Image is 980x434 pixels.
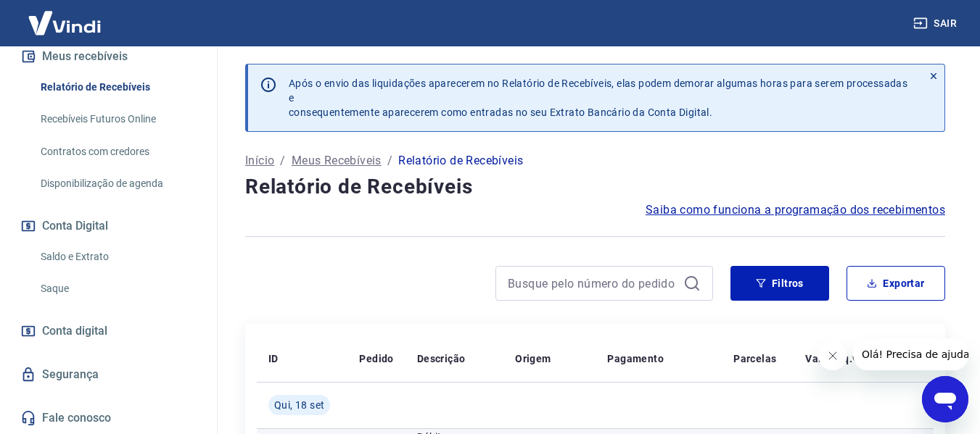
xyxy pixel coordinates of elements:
p: Após o envio das liquidações aparecerem no Relatório de Recebíveis, elas podem demorar algumas ho... [289,76,911,120]
button: Exportar [847,266,945,301]
span: Qui, 18 set [274,398,324,412]
p: Relatório de Recebíveis [398,152,523,170]
p: Parcelas [733,351,776,366]
button: Sair [910,10,963,37]
a: Meus Recebíveis [292,152,382,170]
a: Contratos com credores [35,137,199,167]
p: Pagamento [607,351,664,366]
a: Relatório de Recebíveis [35,72,199,102]
p: / [280,152,285,170]
span: Conta digital [42,321,107,341]
a: Conta digital [17,315,199,347]
a: Recebíveis Futuros Online [35,104,199,134]
a: Fale conosco [17,402,199,434]
button: Meus recebíveis [17,41,199,72]
a: Início [245,152,274,170]
button: Conta Digital [17,210,199,242]
p: Valor Líq. [805,351,852,366]
input: Busque pelo número do pedido [508,272,678,294]
p: ID [268,351,279,366]
p: Descrição [417,351,466,366]
p: / [387,152,392,170]
a: Saiba como funciona a programação dos recebimentos [646,201,945,219]
p: Origem [515,351,551,366]
span: Olá! Precisa de ajuda? [9,10,122,22]
a: Disponibilização de agenda [35,169,199,199]
iframe: Botão para abrir a janela de mensagens [922,376,968,422]
a: Saque [35,274,199,304]
p: Pedido [359,351,393,366]
h4: Relatório de Recebíveis [245,172,945,201]
button: Filtros [730,266,829,301]
a: Saldo e Extrato [35,242,199,272]
iframe: Fechar mensagem [818,341,847,370]
a: Segurança [17,359,199,391]
img: Vindi [17,1,112,45]
iframe: Mensagem da empresa [853,338,968,370]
